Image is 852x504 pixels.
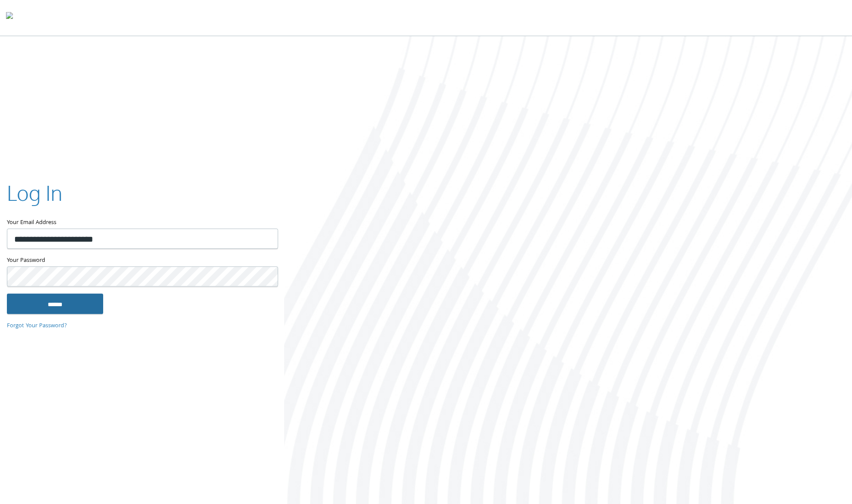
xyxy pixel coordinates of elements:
img: todyl-logo-dark.svg [6,9,13,26]
label: Your Password [7,256,277,267]
keeper-lock: Open Keeper Popup [261,271,271,282]
h2: Log In [7,178,62,207]
a: Forgot Your Password? [7,322,67,331]
keeper-lock: Open Keeper Popup [261,234,271,244]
